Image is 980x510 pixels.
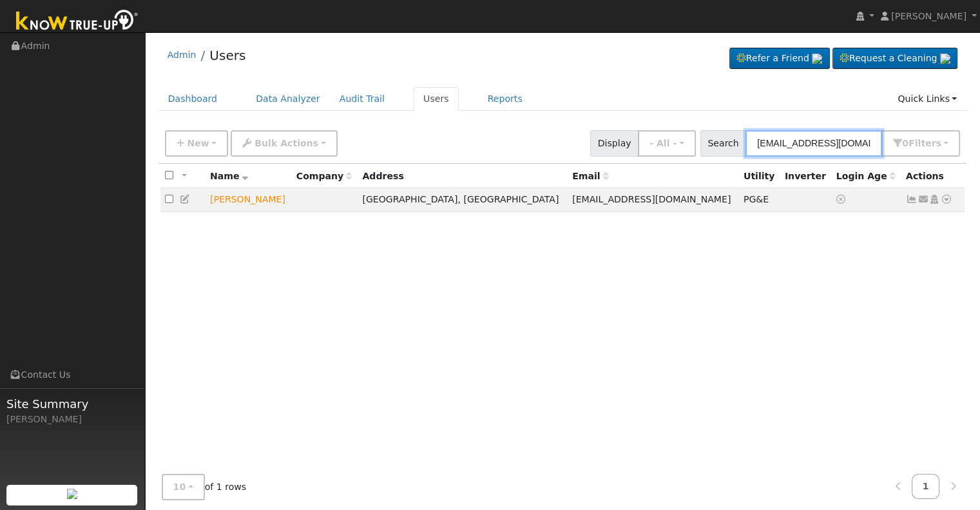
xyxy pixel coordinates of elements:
a: Admin [168,50,197,60]
a: No login access [836,194,848,204]
a: Data Analyzer [246,87,330,111]
button: - All - [638,130,696,157]
button: 10 [162,474,205,500]
a: Reports [478,87,532,111]
span: Site Summary [6,395,138,413]
div: Actions [906,170,960,183]
span: Display [590,130,639,157]
div: Utility [744,170,776,183]
a: Edit User [180,194,191,204]
div: Address [362,170,563,183]
span: Company name [296,171,352,181]
span: [PERSON_NAME] [891,11,966,21]
button: New [165,130,229,157]
a: Refer a Friend [729,48,830,70]
span: 10 [173,482,186,492]
a: Show Graph [906,194,918,204]
a: Quick Links [888,87,966,111]
span: of 1 rows [162,474,247,500]
img: Know True-Up [10,7,145,36]
span: New [187,138,209,148]
img: retrieve [940,54,950,64]
button: 0Filters [881,130,960,157]
span: PG&E [744,194,769,204]
span: [EMAIL_ADDRESS][DOMAIN_NAME] [572,194,731,204]
td: [GEOGRAPHIC_DATA], [GEOGRAPHIC_DATA] [358,188,568,212]
div: [PERSON_NAME] [6,413,138,426]
button: Bulk Actions [231,130,337,157]
a: Other actions [941,193,952,206]
div: Inverter [785,170,827,183]
a: gregriley76@gmail.com [918,193,929,206]
span: Filter [908,138,941,148]
a: Dashboard [159,87,227,111]
a: 1 [912,474,940,499]
span: s [936,138,941,148]
span: Bulk Actions [255,138,318,148]
span: Search [700,130,746,157]
input: Search [745,130,882,157]
a: Audit Trail [330,87,394,111]
img: retrieve [67,489,77,499]
span: Name [210,171,248,181]
span: Email [572,171,608,181]
img: retrieve [812,54,822,64]
a: Users [209,48,245,63]
a: Login As [928,194,940,204]
td: Lead [206,188,292,212]
span: Days since last login [836,171,896,181]
a: Users [414,87,459,111]
a: Request a Cleaning [832,48,957,70]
